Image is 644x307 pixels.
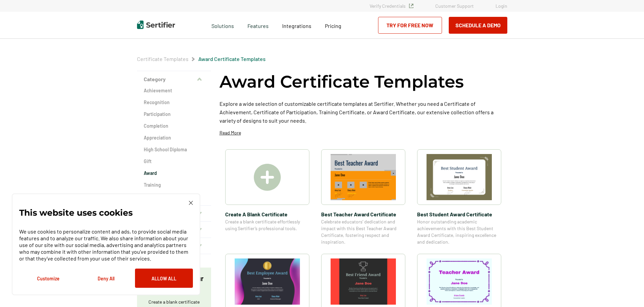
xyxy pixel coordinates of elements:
a: Best Teacher Award Certificate​Best Teacher Award Certificate​Celebrate educators’ dedication and... [321,149,405,245]
span: Solutions [211,21,234,29]
img: Create A Blank Certificate [254,164,281,191]
span: Create A Blank Certificate [225,210,309,218]
button: Deny All [77,269,135,288]
span: Create a blank certificate effortlessly using Sertifier’s professional tools. [225,218,309,232]
a: Participation [144,111,204,118]
span: Features [247,21,269,29]
button: Customize [19,269,77,288]
img: Best Teacher Award Certificate​ [331,154,396,200]
img: Best Student Award Certificate​ [427,154,492,200]
a: Completion [144,123,204,129]
img: Verified [409,4,413,8]
a: Best Student Award Certificate​Best Student Award Certificate​Honor outstanding academic achievem... [417,149,501,245]
p: Explore a wide selection of customizable certificate templates at Sertifier. Whether you need a C... [219,99,507,125]
a: Award Certificate Templates [198,56,266,62]
a: Gift [144,158,204,165]
a: Achievement [144,87,204,94]
span: Award Certificate Templates [198,56,266,62]
a: Customer Support [435,3,474,9]
img: Cookie Popup Close [189,201,193,205]
a: Recognition [144,99,204,106]
button: Category [137,71,211,87]
img: Best Employee Award certificate​ [235,258,300,305]
div: Category [137,87,211,206]
a: Training [144,182,204,188]
a: Try for Free Now [378,17,442,34]
a: Login [496,3,507,9]
span: Best Student Award Certificate​ [417,210,501,218]
p: This website uses cookies [19,209,133,216]
a: Integrations [282,21,311,29]
a: High School Diploma [144,146,204,153]
iframe: Chat Widget [610,275,644,307]
span: Honor outstanding academic achievements with this Best Student Award Certificate, inspiring excel... [417,218,501,245]
button: Allow All [135,269,193,288]
p: Read More [219,129,241,136]
a: Award [144,170,204,177]
h1: Award Certificate Templates [219,71,464,93]
span: Certificate Templates [137,56,189,62]
img: Teacher Award Certificate [427,258,492,305]
button: Schedule a Demo [449,17,507,34]
a: Certificate Templates [137,56,189,62]
span: Pricing [325,23,341,29]
span: Integrations [282,23,311,29]
img: Best Friend Award Certificate​ [331,258,396,305]
a: Pricing [325,21,341,29]
span: Celebrate educators’ dedication and impact with this Best Teacher Award Certificate, fostering re... [321,218,405,245]
img: Sertifier | Digital Credentialing Platform [137,21,175,29]
p: We use cookies to personalize content and ads, to provide social media features and to analyze ou... [19,228,193,262]
a: Verify Credentials [370,3,413,9]
a: Appreciation [144,134,204,141]
span: Best Teacher Award Certificate​ [321,210,405,218]
div: Breadcrumb [137,56,266,62]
